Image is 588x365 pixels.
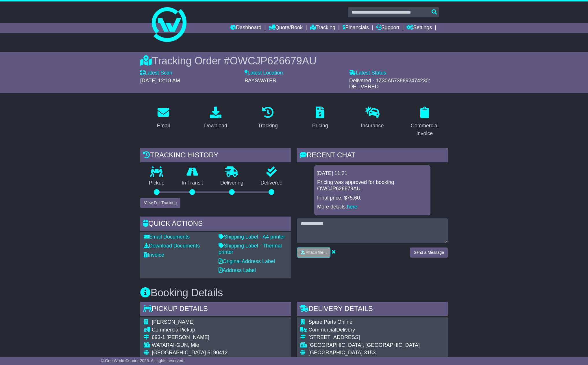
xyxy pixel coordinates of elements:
div: Download [204,122,227,130]
span: [GEOGRAPHIC_DATA] [308,350,363,355]
a: Download [200,105,231,132]
p: Pricing was approved for booking OWCJP626679AU. [317,179,428,192]
p: Pickup [140,180,173,186]
a: Settings [406,23,432,33]
div: Email [157,122,170,130]
p: More details: . [317,204,428,210]
a: Download Documents [144,243,200,249]
div: Commercial Invoice [405,122,444,137]
button: View Full Tracking [140,198,180,208]
a: Address Label [219,267,256,273]
a: Tracking [254,105,282,132]
h3: Booking Details [140,287,448,299]
div: Quick Actions [140,217,291,232]
a: Original Address Label [219,258,275,264]
a: Dashboard [230,23,261,33]
div: Delivery Details [297,302,448,317]
div: [DATE] 11:21 [317,170,428,177]
span: 3153 [364,350,376,355]
label: Latest Status [349,70,386,76]
span: BAYSWATER [245,78,276,83]
div: Tracking history [140,148,291,164]
div: Pickup Details [140,302,291,317]
span: [GEOGRAPHIC_DATA] [152,350,206,355]
span: 5190412 [207,350,228,355]
a: Pricing [308,105,332,132]
label: Latest Location [245,70,283,76]
div: [STREET_ADDRESS] [308,334,420,341]
a: Commercial Invoice [401,105,448,139]
a: here [347,204,357,210]
span: [PERSON_NAME] [152,319,195,325]
div: Pricing [312,122,328,130]
div: Tracking [258,122,278,130]
div: 693-1 [PERSON_NAME] [152,334,283,341]
a: Insurance [357,105,387,132]
span: Delivered - 1Z30A5738692474230: DELIVERED [349,78,430,90]
span: © One World Courier 2025. All rights reserved. [101,358,184,363]
a: Quote/Book [269,23,303,33]
div: Tracking Order # [140,55,448,67]
p: Final price: $75.60. [317,195,428,201]
a: Email Documents [144,234,190,240]
label: Latest Scan [140,70,172,76]
a: Invoice [144,252,164,258]
div: RECENT CHAT [297,148,448,164]
div: Insurance [361,122,384,130]
a: Financials [343,23,369,33]
span: Commercial [152,327,180,333]
a: Support [376,23,400,33]
a: Tracking [310,23,335,33]
button: Send a Message [410,247,448,258]
p: Delivered [252,180,291,186]
a: Shipping Label - Thermal printer [219,243,282,255]
span: Spare Parts Online [308,319,352,325]
span: OWCJP626679AU [230,55,317,67]
div: Delivery [308,327,420,333]
span: Commercial [308,327,336,333]
div: [GEOGRAPHIC_DATA], [GEOGRAPHIC_DATA] [308,342,420,349]
p: In Transit [173,180,212,186]
div: WATARAI-GUN, Mie [152,342,283,349]
a: Email [153,105,174,132]
a: Shipping Label - A4 printer [219,234,285,240]
div: Pickup [152,327,283,333]
span: [DATE] 12:18 AM [140,78,180,83]
p: Delivering [212,180,252,186]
